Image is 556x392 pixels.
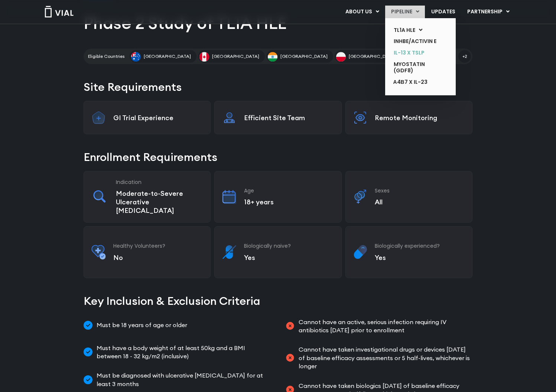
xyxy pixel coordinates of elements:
[375,187,465,194] h3: Sexes
[116,179,203,185] h3: Indication
[280,53,328,60] span: [GEOGRAPHIC_DATA]
[131,52,141,62] img: Australia
[425,6,461,18] a: UPDATES
[84,149,472,165] h2: Enrollment Requirements
[375,253,465,262] p: Yes
[385,6,425,18] a: PIPELINEMenu Toggle
[461,6,516,18] a: PARTNERSHIPMenu Toggle
[84,79,472,95] h2: Site Requirements
[388,47,442,59] a: IL-13 x TSLP
[388,59,442,76] a: MYOSTATIN (GDF8)
[349,53,396,60] span: [GEOGRAPHIC_DATA]
[244,198,334,206] p: 18+ years
[88,53,124,60] h2: Eligible Countries
[388,76,442,88] a: α4β7 x IL-23
[113,113,203,122] p: GI Trial Experience
[375,113,465,122] p: Remote Monitoring
[44,6,74,17] img: Vial Logo
[336,52,346,62] img: Poland
[458,50,471,63] span: +2
[95,371,271,388] span: Must be diagnosed with ulcerative [MEDICAL_DATA] for at least 3 months
[212,53,259,60] span: [GEOGRAPHIC_DATA]
[244,187,334,194] h3: Age
[113,243,203,249] h3: Healthy Volunteers?
[144,53,191,60] span: [GEOGRAPHIC_DATA]
[244,243,334,249] h3: Biologically naive?
[339,6,385,18] a: ABOUT USMenu Toggle
[297,318,473,335] span: Cannot have an active, serious infection requiring IV antibiotics [DATE] prior to enrollment
[244,113,334,122] p: Efficient Site Team
[116,189,203,215] p: Moderate-to-Severe Ulcerative [MEDICAL_DATA]
[199,52,209,62] img: Canada
[297,345,473,370] span: Cannot have taken investigational drugs or devices [DATE] of baseline efficacy assessments or 5 h...
[95,344,271,360] span: Must have a body weight of at least 50kg and a BMI between 18 - 32 kg/m2 (inclusive)
[84,293,472,309] h2: Key Inclusion & Exclusion Criteria
[268,52,277,62] img: India
[95,318,187,333] span: Must be 18 years of age or older
[388,24,442,36] a: TL1A HLEMenu Toggle
[375,243,465,249] h3: Biologically experienced?
[244,253,334,262] p: Yes
[375,198,465,206] p: All
[113,253,203,262] p: No
[388,36,442,47] a: INHBE/ACTIVIN E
